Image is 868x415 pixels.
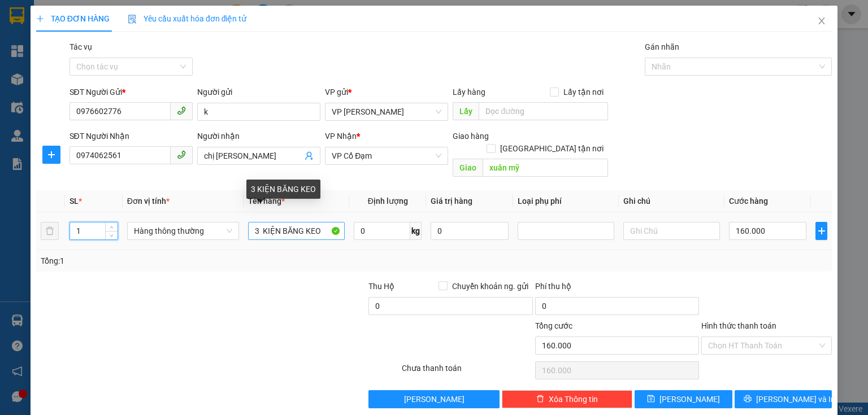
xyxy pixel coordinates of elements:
[368,282,394,291] span: Thu Hộ
[70,42,92,51] label: Tác vụ
[106,42,472,56] li: Hotline: 1900252555
[817,16,826,25] span: close
[105,231,118,239] span: Decrease Value
[502,390,632,408] button: deleteXóa Thông tin
[325,86,448,98] div: VP gửi
[536,395,544,404] span: delete
[806,6,837,37] button: Close
[41,255,336,267] div: Tổng: 1
[404,393,465,405] span: [PERSON_NAME]
[431,196,472,206] span: Giá trị hàng
[453,102,479,120] span: Lấy
[197,86,320,98] div: Người gửi
[453,159,483,177] span: Giao
[43,150,60,159] span: plus
[177,150,186,159] span: phone
[496,142,608,155] span: [GEOGRAPHIC_DATA] tận nơi
[623,222,720,240] input: Ghi Chú
[619,190,724,212] th: Ghi chú
[815,222,827,240] button: plus
[41,222,59,240] button: delete
[559,86,608,98] span: Lấy tận nơi
[368,196,408,206] span: Định lượng
[756,393,835,405] span: [PERSON_NAME] và In
[332,147,441,164] span: VP Cổ Đạm
[325,132,357,141] span: VP Nhận
[105,222,118,231] span: Increase Value
[635,390,732,408] button: save[PERSON_NAME]
[453,88,485,97] span: Lấy hàng
[106,28,472,42] li: Cổ Đạm, xã [GEOGRAPHIC_DATA], [GEOGRAPHIC_DATA]
[14,14,71,71] img: logo.jpg
[248,222,345,240] input: VD: Bàn, Ghế
[128,15,137,24] img: icon
[305,151,314,160] span: user-add
[128,14,247,23] span: Yêu cầu xuất hóa đơn điện tử
[134,222,232,239] span: Hàng thông thường
[42,146,60,164] button: plus
[431,222,508,240] input: 0
[14,82,197,101] b: GỬI : VP [PERSON_NAME]
[70,86,193,98] div: SĐT Người Gửi
[535,280,699,297] div: Phí thu hộ
[36,15,44,23] span: plus
[36,14,110,23] span: TẠO ĐƠN HÀNG
[108,232,115,239] span: down
[108,224,115,231] span: up
[127,196,170,206] span: Đơn vị tính
[177,106,186,115] span: phone
[659,393,720,405] span: [PERSON_NAME]
[549,393,598,405] span: Xóa Thông tin
[701,321,776,330] label: Hình thức thanh toán
[513,190,619,212] th: Loại phụ phí
[647,395,655,404] span: save
[410,222,422,240] span: kg
[735,390,832,408] button: printer[PERSON_NAME] và In
[453,132,489,141] span: Giao hàng
[70,130,193,142] div: SĐT Người Nhận
[401,362,533,382] div: Chưa thanh toán
[448,280,533,292] span: Chuyển khoản ng. gửi
[744,395,752,404] span: printer
[197,130,320,142] div: Người nhận
[645,42,679,51] label: Gán nhãn
[535,321,572,330] span: Tổng cước
[479,102,608,120] input: Dọc đường
[816,226,827,235] span: plus
[332,103,441,120] span: VP Hoàng Liệt
[70,196,79,206] span: SL
[729,196,768,206] span: Cước hàng
[246,180,320,199] div: 3 KIỆN BĂNG KEO
[483,159,608,177] input: Dọc đường
[368,390,499,408] button: [PERSON_NAME]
